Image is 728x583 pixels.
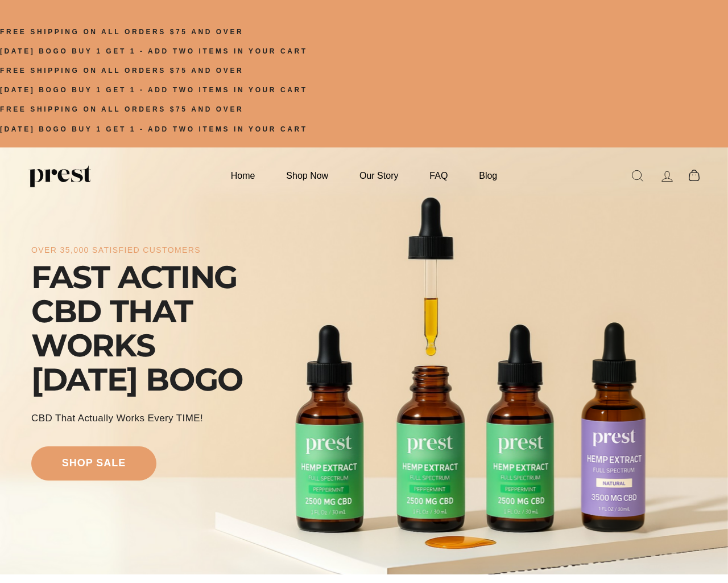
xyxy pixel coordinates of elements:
a: Our Story [345,165,412,187]
div: FAST ACTING CBD THAT WORKS [DATE] BOGO [31,260,287,397]
a: Home [217,165,270,187]
a: Shop Now [272,165,342,187]
a: FAQ [415,165,462,187]
ul: Primary [217,165,511,187]
a: shop sale [31,446,156,481]
a: Blog [465,165,511,187]
div: CBD That Actually Works every TIME! [31,411,203,425]
img: PREST ORGANICS [28,165,91,187]
div: over 35,000 satisfied customers [31,245,201,255]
